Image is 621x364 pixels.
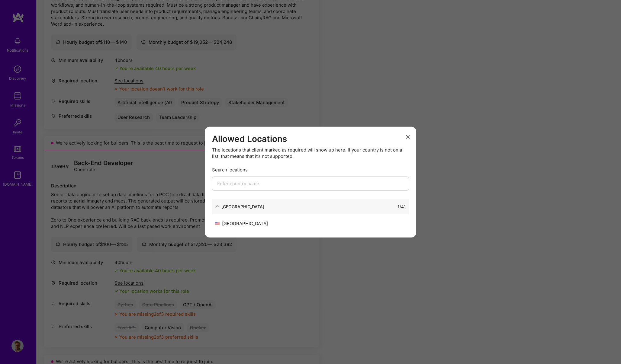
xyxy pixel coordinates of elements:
[212,166,409,173] div: Search locations
[212,134,409,144] h3: Allowed Locations
[215,222,220,225] img: United States
[212,146,409,159] div: The locations that client marked as required will show up here. If your country is not on a list,...
[221,203,264,209] div: [GEOGRAPHIC_DATA]
[205,127,416,238] div: modal
[212,176,409,190] input: Enter country name
[215,220,310,226] div: [GEOGRAPHIC_DATA]
[406,135,410,139] i: icon Close
[397,203,406,209] div: 1 / 41
[215,204,219,209] i: icon ArrowDown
